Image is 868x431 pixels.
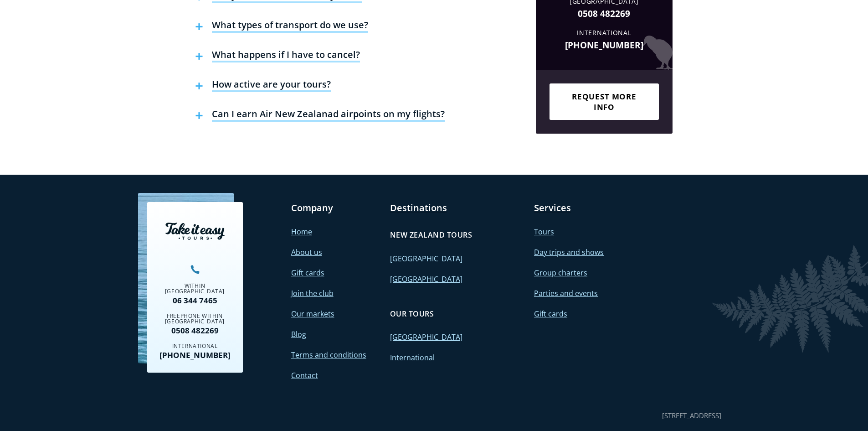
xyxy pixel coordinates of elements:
button: How active are your tours? [191,72,335,101]
a: 0508 482269 [154,327,236,334]
a: International [390,353,435,363]
a: Gift cards [534,309,567,319]
h4: Can I earn Air New Zealanad airpoints on my flights? [212,108,445,122]
button: What happens if I have to cancel? [191,42,365,72]
a: [PHONE_NUMBER] [154,351,236,359]
a: Destinations [390,202,447,214]
a: Tours [534,227,554,237]
a: 06 344 7465 [154,296,236,304]
div: Freephone within [GEOGRAPHIC_DATA] [154,313,236,324]
a: [PHONE_NUMBER] [543,39,666,52]
h3: Company [291,202,381,214]
a: [GEOGRAPHIC_DATA] [390,274,462,284]
a: Our markets [291,309,334,319]
div: Within [GEOGRAPHIC_DATA] [154,283,236,294]
div: [STREET_ADDRESS] [662,410,721,422]
a: About us [291,247,322,257]
a: Request more info [550,83,659,120]
div: International [154,343,236,349]
h4: New Zealand tours [390,230,472,240]
div: International [543,27,666,39]
nav: Footer [147,202,721,382]
a: Blog [291,329,306,339]
button: Can I earn Air New Zealanad airpoints on my flights? [191,101,449,131]
img: Take it easy tours [165,223,225,240]
a: Terms and conditions [291,350,366,360]
a: Gift cards [291,268,324,278]
a: Join the club [291,288,334,298]
a: Parties and events [534,288,598,298]
h4: Our tours [390,309,434,319]
a: New Zealand tours [390,225,472,244]
a: Day trips and shows [534,247,604,257]
a: [GEOGRAPHIC_DATA] [390,254,462,264]
a: [GEOGRAPHIC_DATA] [390,332,462,342]
a: Contact [291,370,318,380]
h4: What happens if I have to cancel? [212,49,360,62]
a: 0508 482269 [543,8,666,20]
h4: What types of transport do we use? [212,19,368,33]
a: Services [534,202,571,214]
a: Home [291,227,312,237]
a: Our tours [390,304,434,323]
h4: How active are your tours? [212,78,331,92]
a: Group charters [534,268,587,278]
button: What types of transport do we use? [191,12,373,42]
